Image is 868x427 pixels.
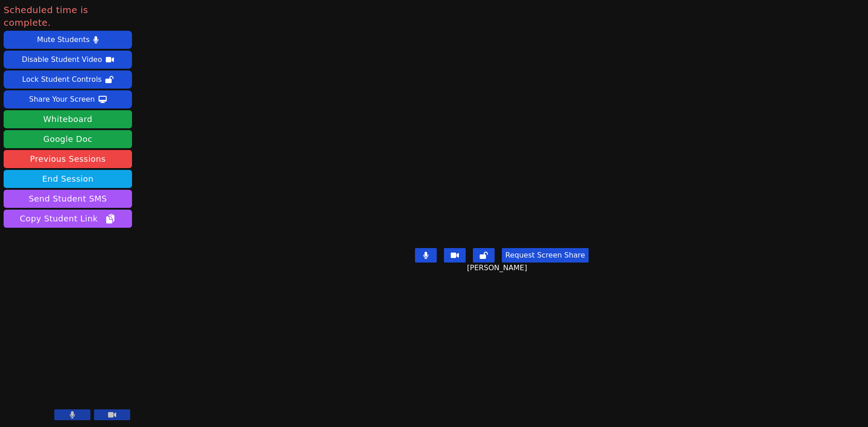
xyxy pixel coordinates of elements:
button: Mute Students [4,31,132,49]
a: Previous Sessions [4,150,132,168]
button: Copy Student Link [4,210,132,228]
button: Share Your Screen [4,90,132,108]
a: Google Doc [4,130,132,148]
button: Lock Student Controls [4,70,132,89]
button: End Session [4,170,132,188]
span: [PERSON_NAME] [467,263,529,273]
button: Disable Student Video [4,51,132,69]
div: Share Your Screen [29,92,95,107]
div: Lock Student Controls [22,72,102,87]
span: Copy Student Link [20,212,116,225]
div: Mute Students [37,33,90,47]
button: Whiteboard [4,110,132,128]
button: Request Screen Share [502,248,589,263]
button: Send Student SMS [4,190,132,208]
div: Disable Student Video [22,52,102,67]
span: Scheduled time is complete. [4,4,132,29]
